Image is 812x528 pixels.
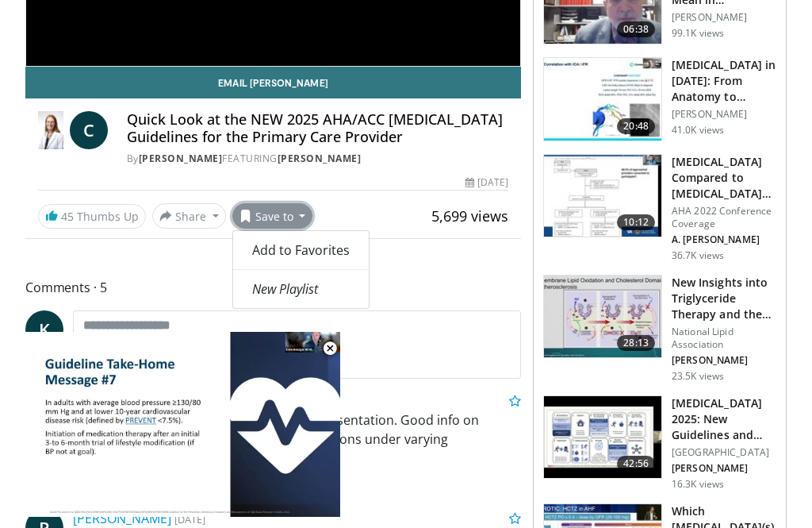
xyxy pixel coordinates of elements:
[544,276,661,358] img: 45ea033d-f728-4586-a1ce-38957b05c09e.150x105_q85_crop-smart_upscale.jpg
[543,154,776,262] a: 10:12 [MEDICAL_DATA] Compared to [MEDICAL_DATA] for the Prevention of… AHA 2022 Conference Covera...
[672,446,776,459] p: [GEOGRAPHIC_DATA]
[617,335,655,351] span: 28:13
[70,111,108,149] a: C
[431,206,508,225] span: 5,699 views
[11,332,340,517] video-js: Video Player
[544,155,661,237] img: 7c0f9b53-1609-4588-8498-7cac8464d722.150x105_q85_crop-smart_upscale.jpg
[233,237,369,263] a: Add to Favorites
[152,203,226,229] button: Share
[672,478,724,491] p: 16.3K views
[38,204,146,229] a: 45 Thumbs Up
[252,280,318,298] em: New Playlist
[314,332,346,365] button: Close
[672,395,776,443] h3: [MEDICAL_DATA] 2025: New Guidelines and Resistant [MEDICAL_DATA]
[617,214,655,230] span: 10:12
[672,108,776,121] p: [PERSON_NAME]
[25,277,521,298] span: Comments 5
[672,11,776,24] p: [PERSON_NAME]
[617,21,655,37] span: 06:38
[127,152,508,166] div: By FEATURING
[672,124,724,137] p: 41.0K views
[672,326,776,351] p: National Lipid Association
[672,233,776,246] p: A. [PERSON_NAME]
[672,462,776,475] p: [PERSON_NAME]
[174,512,205,526] small: [DATE]
[617,118,655,134] span: 20:48
[252,241,350,259] span: Add to Favorites
[25,310,63,349] a: K
[544,58,661,141] img: 823da73b-7a00-425d-bb7f-45c8b03b10c3.150x105_q85_crop-smart_upscale.jpg
[61,209,74,224] span: 45
[617,456,655,472] span: 42:56
[672,354,776,367] p: [PERSON_NAME]
[672,27,724,40] p: 99.1K views
[672,249,724,262] p: 36.7K views
[233,276,369,302] a: New Playlist
[672,57,776,105] h3: [MEDICAL_DATA] in [DATE]: From Anatomy to Physiology to Plaque Burden and …
[544,396,661,479] img: 280bcb39-0f4e-42eb-9c44-b41b9262a277.150x105_q85_crop-smart_upscale.jpg
[672,154,776,202] h3: [MEDICAL_DATA] Compared to [MEDICAL_DATA] for the Prevention of…
[543,395,776,491] a: 42:56 [MEDICAL_DATA] 2025: New Guidelines and Resistant [MEDICAL_DATA] [GEOGRAPHIC_DATA] [PERSON_...
[73,510,171,527] a: [PERSON_NAME]
[672,370,724,383] p: 23.5K views
[672,205,776,230] p: AHA 2022 Conference Coverage
[38,111,63,149] img: Dr. Catherine P. Benziger
[543,275,776,383] a: 28:13 New Insights into Triglyceride Therapy and the Role of Omega-3 Fatty… National Lipid Associ...
[278,152,362,165] a: [PERSON_NAME]
[543,57,776,141] a: 20:48 [MEDICAL_DATA] in [DATE]: From Anatomy to Physiology to Plaque Burden and … [PERSON_NAME] 4...
[232,203,313,229] button: Save to
[672,275,776,322] h3: New Insights into Triglyceride Therapy and the Role of Omega-3 Fatty…
[25,67,521,98] a: Email [PERSON_NAME]
[127,111,508,145] h4: Quick Look at the NEW 2025 AHA/ACC [MEDICAL_DATA] Guidelines for the Primary Care Provider
[465,175,508,190] div: [DATE]
[139,152,223,165] a: [PERSON_NAME]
